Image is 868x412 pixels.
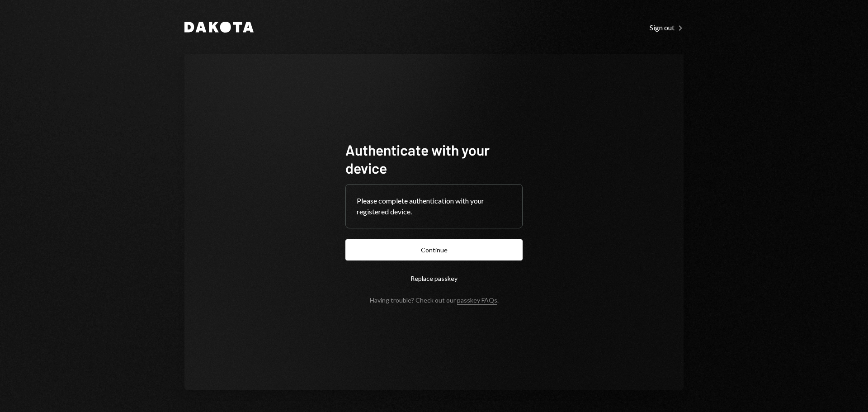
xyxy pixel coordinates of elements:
[457,296,497,305] a: passkey FAQs
[345,268,523,289] button: Replace passkey
[357,195,511,217] div: Please complete authentication with your registered device.
[345,141,523,177] h1: Authenticate with your device
[650,22,684,32] a: Sign out
[370,296,499,304] div: Having trouble? Check out our .
[650,23,684,32] div: Sign out
[345,239,523,260] button: Continue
